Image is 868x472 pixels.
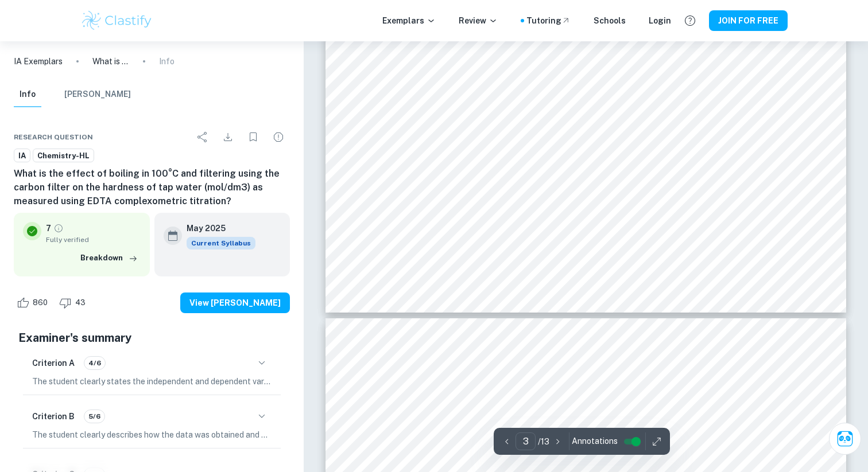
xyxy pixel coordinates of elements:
[594,14,626,27] a: Schools
[56,294,92,312] div: Dislike
[64,82,131,107] button: [PERSON_NAME]
[46,235,141,245] span: Fully verified
[32,357,75,369] h6: Criterion A
[14,55,63,68] a: IA Exemplars
[187,237,255,249] div: This exemplar is based on the current syllabus. Feel free to refer to it for inspiration/ideas wh...
[33,149,94,163] a: Chemistry-HL
[84,411,104,422] span: 5/6
[32,428,272,441] p: The student clearly describes how the data was obtained and processed, providing a detailed and p...
[80,9,153,32] img: Clastify logo
[69,297,92,309] span: 43
[14,132,93,142] span: Research question
[709,10,788,31] button: JOIN FOR FREE
[159,55,175,68] p: Info
[14,167,290,208] h6: What is the effect of boiling in 100°C and filtering using the carbon filter on the hardness of t...
[191,126,214,149] div: Share
[32,410,75,423] h6: Criterion B
[46,222,51,235] p: 7
[538,435,549,448] p: / 13
[216,126,239,149] div: Download
[33,150,94,162] span: Chemistry-HL
[180,292,290,313] button: View [PERSON_NAME]
[242,126,265,149] div: Bookmark
[572,435,618,447] span: Annotations
[77,249,141,267] button: Breakdown
[84,358,105,368] span: 4/6
[14,82,41,107] button: Info
[18,329,285,346] h5: Examiner's summary
[14,294,54,312] div: Like
[526,14,571,27] a: Tutoring
[267,126,290,149] div: Report issue
[14,150,30,162] span: IA
[26,297,54,309] span: 860
[382,14,436,27] p: Exemplars
[53,223,64,233] a: Grade fully verified
[829,423,861,455] button: Ask Clai
[459,14,498,27] p: Review
[680,11,700,30] button: Help and Feedback
[14,149,30,163] a: IA
[32,375,272,388] p: The student clearly states the independent and dependent variables in the research question, howe...
[92,55,129,68] p: What is the effect of boiling in 100°C and filtering using the carbon filter on the hardness of t...
[187,237,255,249] span: Current Syllabus
[649,14,671,27] a: Login
[187,222,246,235] h6: May 2025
